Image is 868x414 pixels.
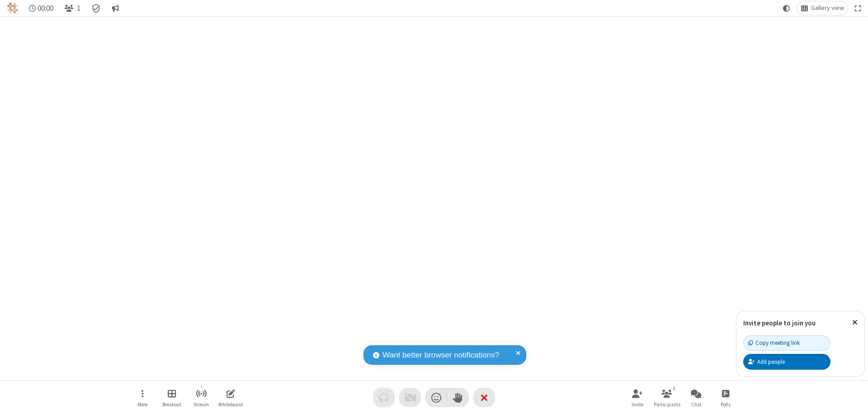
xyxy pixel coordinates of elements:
button: Start streaming [188,385,215,410]
button: Video [399,388,421,407]
div: Timer [25,1,57,15]
span: 00:00 [38,4,53,13]
label: Invite people to join you [743,319,816,327]
button: Close popover [845,311,864,334]
span: Polls [721,402,731,407]
button: Raise hand [447,388,469,407]
button: Manage Breakout Rooms [158,385,185,410]
button: Conversation [108,1,123,15]
button: Open shared whiteboard [217,385,244,410]
div: Meeting details Encryption enabled [88,1,105,15]
span: Breakout [162,402,181,407]
div: 1 [670,384,678,392]
span: Whiteboard [218,402,243,407]
div: Copy meeting link [748,339,800,347]
button: Copy meeting link [743,335,830,351]
button: Open chat [683,385,710,410]
img: QA Selenium DO NOT DELETE OR CHANGE [7,3,18,14]
span: Invite [632,402,643,407]
span: Participants [654,402,680,407]
button: Invite participants (⌘+Shift+I) [624,385,651,410]
button: Open menu [129,385,156,410]
button: Audio problem - check your Internet connection or call by phone [373,388,395,407]
span: Stream [193,402,209,407]
button: Send a reaction [425,388,447,407]
button: Add people [743,354,830,369]
button: Using system theme [779,1,794,15]
span: Chat [691,402,702,407]
button: Fullscreen [851,1,865,15]
button: Open poll [712,385,739,410]
button: Open participant list [653,385,680,410]
button: End or leave meeting [473,388,495,407]
button: Open participant list [61,1,84,15]
span: 1 [77,4,80,13]
span: More [137,402,147,407]
button: Change layout [797,1,848,15]
span: Want better browser notifications? [382,349,499,361]
span: Gallery view [811,5,844,12]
